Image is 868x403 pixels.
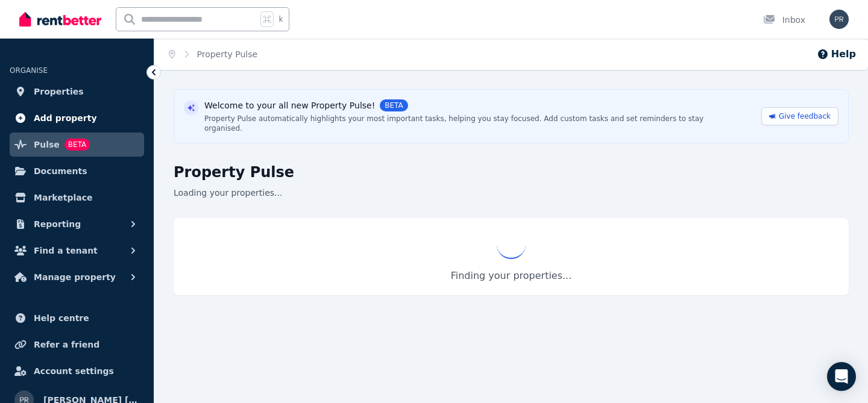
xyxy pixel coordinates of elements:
span: Help centre [34,311,89,325]
nav: Breadcrumb [154,39,272,70]
p: Finding your properties... [186,269,837,283]
a: Properties [10,80,144,104]
span: Find a tenant [34,243,98,258]
button: Find a tenant [10,239,144,263]
p: Loading your properties... [174,187,849,199]
a: Property Pulse [197,49,258,59]
span: Marketplace [34,190,92,205]
span: Pulse [34,137,60,152]
span: BETA [380,99,407,111]
a: PulseBETA [10,133,144,157]
div: Open Intercom Messenger [827,362,856,391]
a: Help centre [10,306,144,330]
button: Reporting [10,212,144,236]
span: Manage property [34,270,116,284]
div: Inbox [763,14,805,26]
a: Documents [10,159,144,183]
button: Help [817,47,856,61]
a: Add property [10,106,144,130]
a: Refer a friend [10,333,144,357]
span: Welcome to your all new Property Pulse! [204,99,375,111]
span: Reporting [34,217,81,231]
img: RentBetter [19,10,101,28]
h1: Property Pulse [174,163,849,182]
span: Give feedback [779,111,831,121]
a: Marketplace [10,186,144,210]
span: ORGANISE [10,66,48,75]
span: Refer a friend [34,337,99,352]
a: Give feedback [761,107,838,125]
span: Properties [34,84,84,99]
div: Property Pulse automatically highlights your most important tasks, helping you stay focused. Add ... [204,114,742,133]
span: Account settings [34,364,114,378]
span: Documents [34,164,87,178]
span: Add property [34,111,97,125]
span: BETA [64,139,90,151]
a: Account settings [10,359,144,383]
span: k [278,14,283,24]
button: Manage property [10,265,144,289]
img: Praveen Rajendra Babu [829,10,849,29]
